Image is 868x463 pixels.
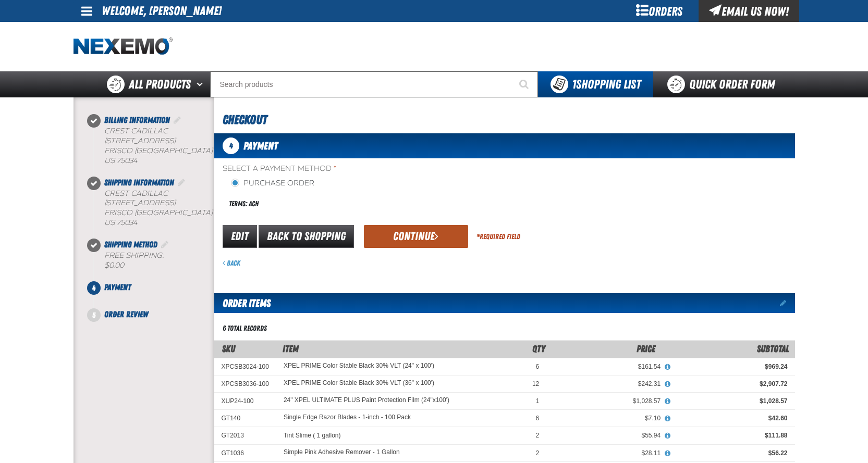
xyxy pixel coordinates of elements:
td: XPCSB3036-100 [214,375,276,392]
button: View All Prices for XPEL PRIME Color Stable Black 30% VLT (36" x 100') [661,380,674,389]
td: XPCSB3024-100 [214,358,276,375]
div: 6 total records [223,323,267,333]
a: Edit Shipping Information [176,178,187,187]
input: Purchase Order [231,179,239,187]
span: 4 [223,137,239,154]
span: Billing Information [104,115,170,125]
span: 12 [532,380,539,387]
span: FRISCO [104,208,132,217]
li: Payment. Step 4 of 5. Not Completed [94,281,214,308]
span: Price [637,343,655,354]
div: $55.94 [554,431,661,440]
span: US [104,156,115,165]
h2: Order Items [214,293,271,313]
a: Tint Slime ( 1 gallon) [284,432,341,439]
button: View All Prices for Single Edge Razor Blades - 1-inch - 100 Pack [661,414,674,423]
span: US [104,218,115,227]
button: View All Prices for 24" XPEL ULTIMATE PLUS Paint Protection Film (24"x100') [661,397,674,406]
bdo: 75034 [117,156,137,165]
span: 6 [536,363,540,370]
a: SKU [222,343,235,354]
button: You have 1 Shopping List. Open to view details [538,71,653,97]
td: GT2013 [214,427,276,444]
td: XUP24-100 [214,393,276,410]
div: $111.88 [675,431,787,440]
div: $969.24 [675,362,787,371]
span: FRISCO [104,146,132,155]
nav: Checkout steps. Current step is Payment. Step 4 of 5 [86,114,214,321]
span: [GEOGRAPHIC_DATA] [135,146,213,155]
span: Qty [532,343,545,354]
: XPEL PRIME Color Stable Black 30% VLT (36" x 100') [284,380,434,387]
div: $1,028.57 [675,397,787,405]
button: Start Searching [512,71,538,97]
td: GT140 [214,410,276,427]
span: Shipping Method [104,240,157,249]
span: Crest Cadillac [104,189,168,198]
span: Select a Payment Method [223,164,505,174]
div: $42.60 [675,414,787,422]
span: Payment [104,282,131,292]
div: $242.31 [554,380,661,388]
span: 6 [536,415,540,422]
input: Search [210,71,538,97]
div: $2,907.72 [675,380,787,388]
button: Continue [364,225,468,248]
strong: $0.00 [104,261,124,270]
label: Purchase Order [231,179,314,189]
span: Checkout [223,112,267,127]
a: Edit items [780,299,795,307]
span: 2 [536,432,540,439]
span: [STREET_ADDRESS] [104,198,176,207]
span: Subtotal [757,343,789,354]
li: Order Review. Step 5 of 5. Not Completed [94,308,214,321]
span: Order Review [104,309,148,319]
button: Open All Products pages [193,71,210,97]
div: $161.54 [554,362,661,371]
li: Shipping Information. Step 2 of 5. Completed [94,177,214,239]
: 24" XPEL ULTIMATE PLUS Paint Protection Film (24"x100') [284,397,449,404]
span: Payment [243,140,278,152]
span: 2 [536,449,540,457]
span: 1 [536,397,540,405]
a: Simple Pink Adhesive Remover - 1 Gallon [284,449,400,456]
a: Quick Order Form [653,71,794,97]
div: Free Shipping: [104,251,214,271]
td: GT1036 [214,444,276,461]
span: Shipping Information [104,178,174,187]
a: Single Edge Razor Blades - 1-inch - 100 Pack [284,414,411,421]
strong: 1 [572,77,576,92]
div: $28.11 [554,449,661,457]
li: Shipping Method. Step 3 of 5. Completed [94,239,214,281]
img: Nexemo logo [74,37,173,56]
div: Terms: ACH [223,193,505,215]
li: Billing Information. Step 1 of 5. Completed [94,114,214,177]
a: Home [74,37,173,56]
a: Back [223,259,240,267]
button: View All Prices for XPEL PRIME Color Stable Black 30% VLT (24" x 100') [661,362,674,372]
button: View All Prices for Simple Pink Adhesive Remover - 1 Gallon [661,449,674,458]
span: Shopping List [572,77,641,92]
bdo: 75034 [117,218,137,227]
span: Crest Cadillac [104,127,168,135]
span: 4 [87,281,101,295]
div: $56.22 [675,449,787,457]
a: Back to Shopping [259,225,354,248]
div: $1,028.57 [554,397,661,405]
span: [STREET_ADDRESS] [104,136,176,145]
span: [GEOGRAPHIC_DATA] [135,208,213,217]
button: View All Prices for Tint Slime ( 1 gallon) [661,431,674,441]
span: Item [283,343,299,354]
div: $7.10 [554,414,661,422]
div: Required Field [476,232,520,242]
a: Edit [223,225,257,248]
span: All Products [129,75,191,94]
a: Edit Billing Information [172,115,182,125]
: XPEL PRIME Color Stable Black 30% VLT (24" x 100') [284,362,434,370]
span: 5 [87,308,101,322]
a: Edit Shipping Method [160,240,170,249]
